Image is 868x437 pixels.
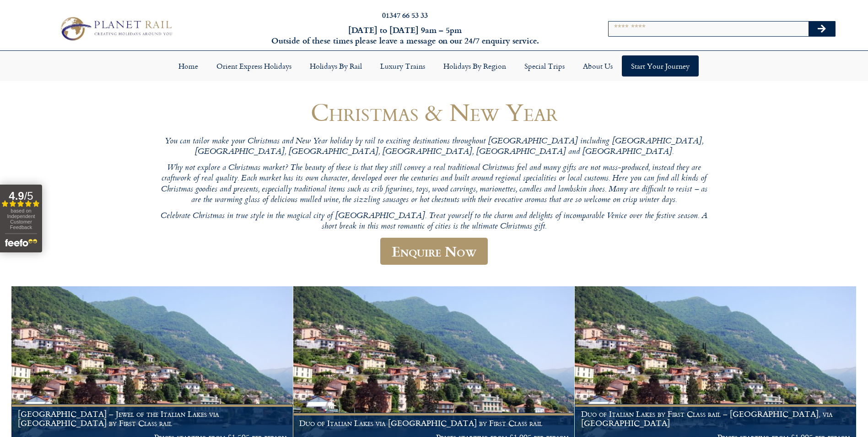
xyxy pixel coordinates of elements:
a: Enquire Now [380,238,488,265]
a: Holidays by Rail [301,55,371,76]
a: Holidays by Region [434,55,515,76]
h1: Christmas & New Year [160,98,709,126]
p: You can tailor make your Christmas and New Year holiday by rail to exciting destinations througho... [160,137,709,158]
a: 01347 66 53 33 [382,10,428,20]
img: Planet Rail Train Holidays Logo [56,14,175,44]
a: Special Trips [515,55,574,76]
a: Home [169,55,207,76]
button: Search [809,22,835,36]
p: Why not explore a Christmas market? The beauty of these is that they still convey a real traditio... [160,163,709,206]
a: About Us [574,55,622,76]
a: Orient Express Holidays [207,55,301,76]
h1: [GEOGRAPHIC_DATA] – Jewel of the Italian Lakes via [GEOGRAPHIC_DATA] by First Class rail [18,410,287,427]
h6: [DATE] to [DATE] 9am – 5pm Outside of these times please leave a message on our 24/7 enquiry serv... [234,25,577,46]
a: Luxury Trains [371,55,434,76]
nav: Menu [5,55,863,76]
h1: Duo of Italian Lakes via [GEOGRAPHIC_DATA] by First Class rail [299,419,568,428]
p: Celebrate Christmas in true style in the magical city of [GEOGRAPHIC_DATA]. Treat yourself to the... [160,211,709,233]
a: Start your Journey [622,55,699,76]
h1: Duo of Italian Lakes by First Class rail – [GEOGRAPHIC_DATA], via [GEOGRAPHIC_DATA] [581,410,850,427]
